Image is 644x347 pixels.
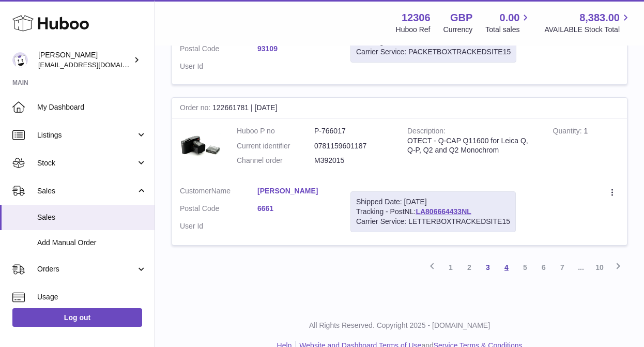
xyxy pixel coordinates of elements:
dd: M392015 [314,156,392,165]
span: Listings [37,130,136,140]
div: [PERSON_NAME] [38,50,131,70]
dd: 0781159601187 [314,141,392,151]
a: 5 [516,258,534,277]
dt: User Id [180,221,257,231]
a: LA806664433NL [416,207,471,216]
a: [PERSON_NAME] [257,186,335,196]
span: My Dashboard [37,102,147,112]
dd: P-766017 [314,126,392,136]
dt: Huboo P no [237,126,314,136]
span: Orders [37,264,136,274]
span: Add Manual Order [37,238,147,248]
span: Stock [37,158,136,168]
span: Sales [37,186,136,196]
span: ... [572,258,590,277]
span: AVAILABLE Stock Total [544,25,632,35]
dt: Name [180,186,257,199]
span: Sales [37,213,147,222]
span: 8,383.00 [579,11,620,25]
a: 1 [441,258,460,277]
div: Currency [443,25,473,35]
div: Tracking - PostNL: [350,191,516,232]
strong: GBP [450,11,472,25]
dt: User Id [180,62,257,71]
dt: Postal Code [180,44,257,56]
a: 3 [479,258,497,277]
div: OTECT - Q-CAP Q11600 for Leica Q, Q-P, Q2 and Q2 Monochrom [407,136,538,156]
a: 4 [497,258,516,277]
a: 8,383.00 AVAILABLE Stock Total [544,11,632,35]
td: 1 [545,118,627,179]
strong: Description [407,127,446,138]
p: All Rights Reserved. Copyright 2025 - [DOMAIN_NAME] [163,321,636,330]
span: Customer [180,187,211,195]
span: Total sales [485,25,531,35]
dt: Current identifier [237,141,314,151]
strong: 12306 [402,11,431,25]
div: Carrier Service: LETTERBOXTRACKEDSITE15 [356,217,510,227]
a: 0.00 Total sales [485,11,531,35]
img: hello@otect.co [12,52,28,68]
span: 0.00 [500,11,520,25]
a: 93109 [257,44,335,54]
strong: Quantity [553,127,584,138]
div: Shipped Date: [DATE] [356,197,510,207]
a: 6 [534,258,553,277]
strong: Order no [180,103,212,114]
a: 10 [590,258,609,277]
div: Carrier Service: PACKETBOXTRACKEDSITE15 [356,47,511,57]
a: 7 [553,258,572,277]
dt: Postal Code [180,204,257,216]
a: Log out [12,308,142,327]
div: 122661781 | [DATE] [172,98,627,118]
a: 2 [460,258,479,277]
span: [EMAIL_ADDRESS][DOMAIN_NAME] [38,61,152,69]
div: Huboo Ref [396,25,431,35]
a: 6661 [257,204,335,214]
dt: Channel order [237,156,314,165]
img: $_57.JPG [180,126,221,168]
span: Usage [37,292,147,302]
